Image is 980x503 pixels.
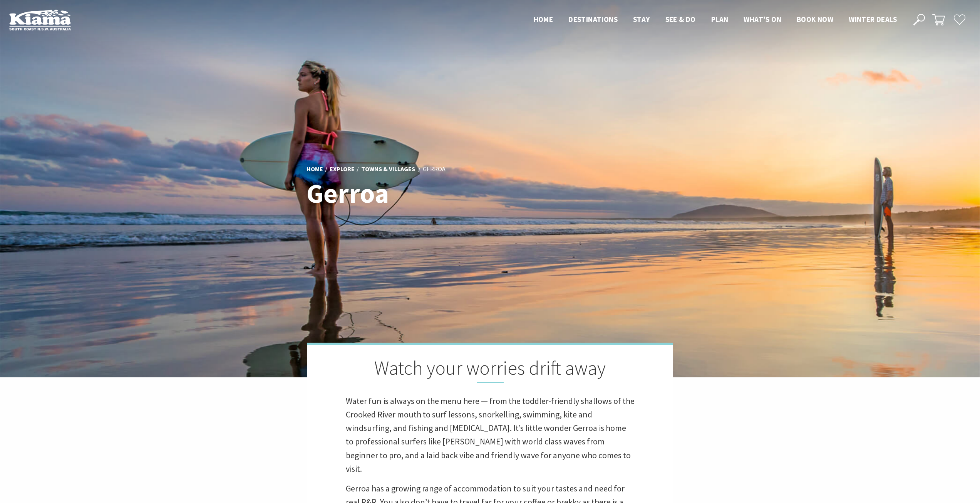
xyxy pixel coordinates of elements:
a: EXPLORE WINTER DEALS [847,473,967,488]
div: Unlock exclusive winter offers [851,388,936,458]
span: Stay [633,15,650,24]
span: Home [534,15,553,24]
a: Towns & Villages [361,165,415,173]
li: Gerroa [423,164,446,174]
p: Water fun is always on the menu here — from the toddler-friendly shallows of the Crooked River mo... [346,394,635,476]
span: What’s On [744,15,781,24]
span: Book now [797,15,833,24]
a: Explore [330,165,355,173]
h1: Gerroa [307,178,524,208]
span: Winter Deals [849,15,897,24]
h2: Watch your worries drift away [346,357,635,383]
nav: Main Menu [526,13,905,26]
div: EXPLORE WINTER DEALS [865,473,948,488]
span: See & Do [665,15,696,24]
span: Plan [711,15,729,24]
a: Home [307,165,323,173]
span: Destinations [568,15,618,24]
img: Kiama Logo [9,9,71,30]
